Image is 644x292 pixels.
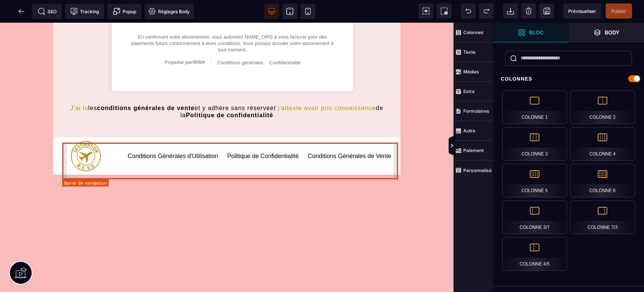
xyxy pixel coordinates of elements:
strong: Colonnes [463,30,484,35]
span: Code de suivi [65,4,104,19]
span: Voir bureau [264,4,279,19]
span: Médias [453,62,493,82]
span: Afficher les vues [493,135,501,157]
span: Ouvrir les blocs [493,23,569,42]
div: En confirmant votre abonnement, vous autorisez NAME_ORG à vous facturer pour des paiements futurs... [125,11,340,30]
span: Rétablir [479,3,494,19]
span: SEO [38,8,57,15]
span: Propulsé par [164,37,192,42]
div: Colonne 2 [570,90,635,124]
div: Colonne 4/5 [502,237,567,271]
span: Nettoyage [521,3,536,19]
div: Colonne 3 [502,127,567,161]
a: Conditions Générales d'Utilisation [128,129,218,138]
span: Enregistrer [539,3,554,19]
div: Colonne 4 [570,127,635,161]
span: Extra [453,82,493,101]
strong: Personnalisé [463,168,492,173]
img: 50fb1381c84962a46156ac928aab38bf_LOGO_aucun_blanc.png [71,118,101,148]
span: Importer [503,3,518,19]
span: Créer une alerte modale [107,4,141,19]
span: Colonnes [453,23,493,42]
span: Voir les composants [418,3,433,19]
div: Colonne 6 [570,164,635,197]
div: Colonne 7/3 [570,200,635,234]
b: conditions générales de vente [97,82,194,89]
span: Défaire [461,3,476,19]
span: Favicon [144,4,194,19]
span: Texte [453,42,493,62]
span: Tracking [70,8,99,15]
span: Capture d'écran [437,3,452,19]
span: Réglages Body [148,8,190,15]
span: Formulaires [453,101,493,121]
text: les et y adhère sans réserve de la [70,80,383,98]
strong: Body [605,30,619,35]
span: Publier [611,8,626,14]
a: Conditions Générales de Vente [308,129,391,138]
span: Retour [14,4,29,19]
span: Enregistrer le contenu [606,3,632,19]
i: et [270,82,276,89]
div: Colonne 3/7 [502,200,567,234]
span: Aperçu [563,3,601,19]
strong: Paiement [463,148,484,153]
span: Voir tablette [282,4,297,19]
span: Autre [453,121,493,141]
strong: Texte [463,49,475,55]
a: Confidentialité [269,37,300,43]
span: Popup [113,8,136,15]
b: Politique de confidentialité [186,89,273,96]
a: Propulsé par [164,37,205,43]
div: Colonnes [493,72,644,86]
span: Prévisualiser [568,8,596,14]
strong: Extra [463,89,475,94]
span: Personnalisé [453,160,493,180]
strong: Autre [463,128,475,134]
div: Colonne 1 [502,90,567,124]
span: Voir mobile [300,4,315,19]
strong: Formulaires [463,108,489,114]
div: Colonne 5 [502,164,567,197]
strong: Médias [463,69,479,75]
a: Politique de Confidentialité [227,129,298,138]
span: Paiement [453,141,493,160]
span: Ouvrir les calques [569,23,644,42]
span: Métadata SEO [32,4,62,19]
strong: Bloc [529,30,544,35]
a: Conditions générales [217,37,263,43]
